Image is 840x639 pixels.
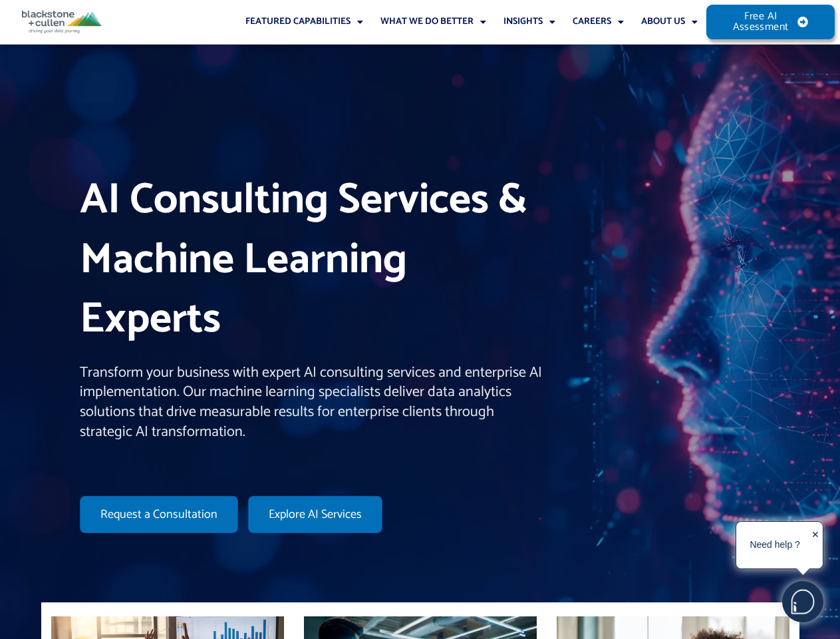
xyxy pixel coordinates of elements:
[248,496,382,533] a: Explore AI Services
[706,5,835,39] a: Free AI Assessment
[269,509,362,521] span: Explore AI Services
[80,171,542,350] h1: AI Consulting Services & Machine Learning Experts
[811,525,819,566] div: ✕
[80,496,238,533] a: Request a Consultation
[783,582,823,622] img: users%2F5SSOSaKfQqXq3cFEnIZRYMEs4ra2%2Fmedia%2Fimages%2F-Bulle%20blanche%20sans%20fond%20%2B%20ma...
[80,363,542,443] p: Transform your business with expert AI consulting services and enterprise AI implementation. Our ...
[733,11,789,33] span: Free AI Assessment
[738,524,811,566] div: Need help ?
[100,509,217,521] span: Request a Consultation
